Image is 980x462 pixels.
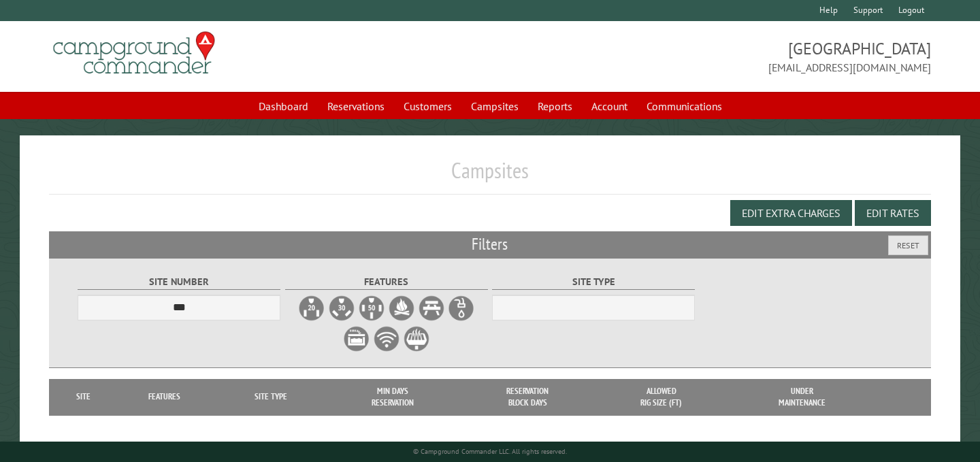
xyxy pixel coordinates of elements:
[529,93,581,119] a: Reports
[395,93,460,119] a: Customers
[56,379,112,415] th: Site
[217,379,325,415] th: Site Type
[728,379,877,415] th: Under Maintenance
[638,93,730,119] a: Communications
[49,231,931,257] h2: Filters
[595,379,728,415] th: Allowed Rig Size (ft)
[343,325,370,352] label: Sewer Hookup
[888,235,928,255] button: Reset
[49,157,931,195] h1: Campsites
[463,93,527,119] a: Campsites
[855,200,931,226] button: Edit Rates
[418,295,445,322] label: Picnic Table
[492,274,695,290] label: Site Type
[49,27,219,80] img: Campground Commander
[328,295,355,322] label: 30A Electrical Hookup
[490,37,931,76] span: [GEOGRAPHIC_DATA] [EMAIL_ADDRESS][DOMAIN_NAME]
[403,325,430,352] label: Grill
[298,295,325,322] label: 20A Electrical Hookup
[285,274,488,290] label: Features
[730,200,852,226] button: Edit Extra Charges
[373,325,400,352] label: WiFi Service
[448,295,475,322] label: Water Hookup
[358,295,385,322] label: 50A Electrical Hookup
[319,93,393,119] a: Reservations
[388,295,415,322] label: Firepit
[112,379,218,415] th: Features
[413,447,567,456] small: © Campground Commander LLC. All rights reserved.
[583,93,636,119] a: Account
[325,379,460,415] th: Min Days Reservation
[460,379,595,415] th: Reservation Block Days
[78,274,280,290] label: Site Number
[250,93,316,119] a: Dashboard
